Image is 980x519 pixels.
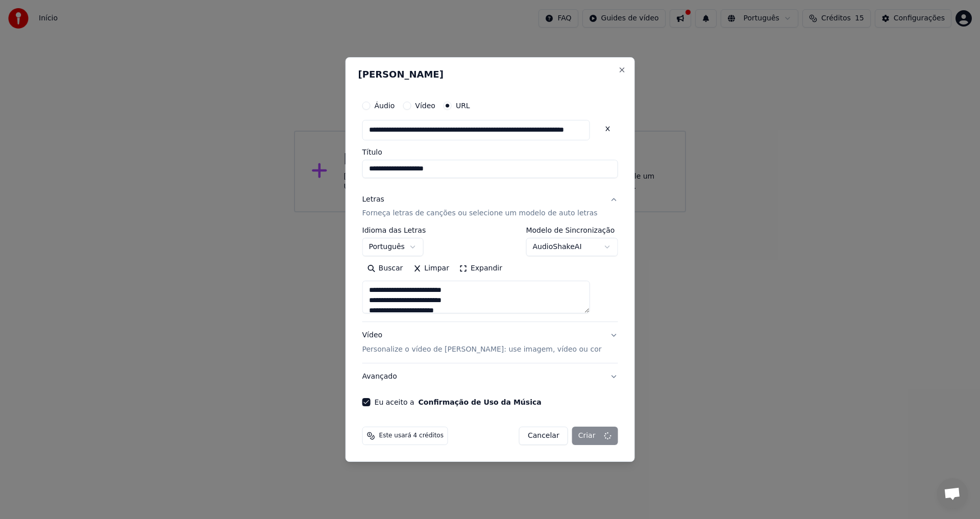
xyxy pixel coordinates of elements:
[456,102,470,109] label: URL
[408,261,454,277] button: Limpar
[362,323,618,363] button: VídeoPersonalize o vídeo de [PERSON_NAME]: use imagem, vídeo ou cor
[362,227,618,322] div: LetrasForneça letras de canções ou selecione um modelo de auto letras
[362,363,618,390] button: Avançado
[362,227,426,234] label: Idioma das Letras
[379,432,444,440] span: Este usará 4 créditos
[526,227,618,234] label: Modelo de Sincronização
[362,331,602,355] div: Vídeo
[362,209,598,219] p: Forneça letras de canções ou selecione um modelo de auto letras
[362,261,408,277] button: Buscar
[362,194,384,205] div: Letras
[375,399,542,406] label: Eu aceito a
[519,427,568,445] button: Cancelar
[375,102,395,109] label: Áudio
[419,399,542,406] button: Eu aceito a
[454,261,507,277] button: Expandir
[362,149,618,156] label: Título
[415,102,435,109] label: Vídeo
[362,344,602,355] p: Personalize o vídeo de [PERSON_NAME]: use imagem, vídeo ou cor
[358,70,622,79] h2: [PERSON_NAME]
[362,186,618,227] button: LetrasForneça letras de canções ou selecione um modelo de auto letras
